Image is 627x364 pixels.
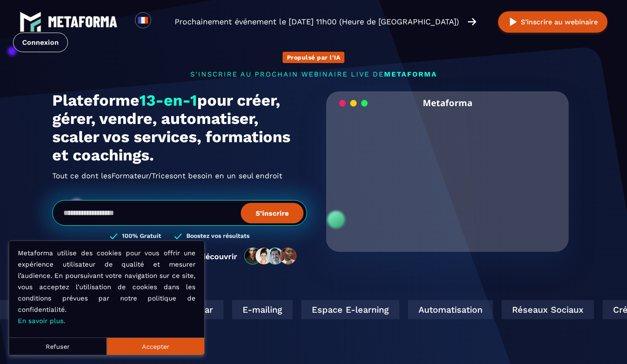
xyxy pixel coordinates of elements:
[107,337,204,355] button: Accepter
[165,300,220,319] div: Webinar
[175,16,459,28] p: Prochainement événement le [DATE] 11h00 (Heure de [GEOGRAPHIC_DATA])
[18,317,65,325] a: En savoir plus.
[52,91,307,164] h1: Plateforme pour créer, gérer, vendre, automatiser, scaler vos services, formations et coachings.
[139,91,197,110] span: 13-en-1
[158,17,165,27] input: Search for option
[122,232,161,240] h3: 100% Gratuit
[242,247,300,265] img: community-people
[48,16,118,27] img: logo
[333,114,562,229] video: Your browser does not support the video tag.
[405,300,490,319] div: Automatisation
[174,232,182,240] img: checked
[111,169,173,183] span: Formateur/Trices
[468,17,476,27] img: arrow-right
[186,232,249,240] h3: Boostez vos résultats
[138,15,148,26] img: fr
[499,300,591,319] div: Réseaux Sociaux
[241,203,303,223] button: S’inscrire
[498,11,607,33] button: S’inscrire au webinaire
[20,11,41,33] img: logo
[339,99,368,107] img: loading
[151,12,172,31] div: Search for option
[384,70,437,78] span: METAFORMA
[508,17,519,27] img: play
[52,70,575,78] p: s'inscrire au prochain webinaire live de
[423,91,472,114] h2: Metaforma
[13,33,68,52] a: Connexion
[298,300,396,319] div: Espace E-learning
[229,300,290,319] div: E-mailing
[18,247,196,327] p: Metaforma utilise des cookies pour vous offrir une expérience utilisateur de qualité et mesurer l...
[9,337,107,355] button: Refuser
[52,169,307,183] h2: Tout ce dont les ont besoin en un seul endroit
[110,232,118,240] img: checked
